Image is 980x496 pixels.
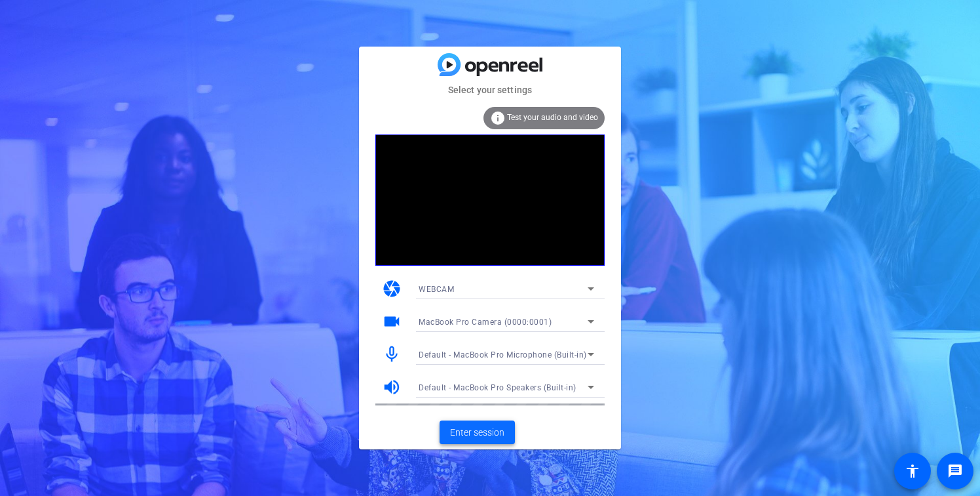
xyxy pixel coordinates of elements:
span: WEBCAM [419,285,454,294]
span: Default - MacBook Pro Microphone (Built-in) [419,350,587,360]
mat-icon: info [490,110,506,126]
mat-icon: camera [382,279,402,299]
mat-icon: volume_up [382,377,402,397]
mat-icon: mic_none [382,344,402,364]
img: blue-gradient.svg [438,53,542,76]
span: MacBook Pro Camera (0000:0001) [419,318,552,327]
mat-card-subtitle: Select your settings [359,83,621,97]
span: Enter session [450,426,504,440]
span: Default - MacBook Pro Speakers (Built-in) [419,383,576,392]
mat-icon: videocam [382,312,402,331]
span: Test your audio and video [507,113,598,122]
mat-icon: accessibility [905,463,920,479]
mat-icon: message [947,463,963,479]
button: Enter session [440,421,515,444]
